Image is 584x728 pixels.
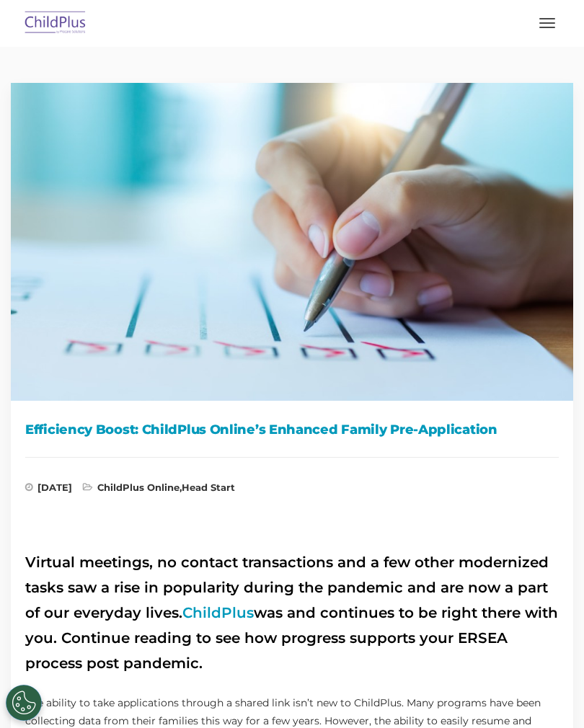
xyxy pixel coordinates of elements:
[182,604,254,621] a: ChildPlus
[83,483,235,497] span: ,
[182,481,235,493] a: Head Start
[97,481,180,493] a: ChildPlus Online
[6,685,42,721] button: Cookies Settings
[22,6,89,40] img: ChildPlus by Procare Solutions
[25,419,559,440] h1: Efficiency Boost: ChildPlus Online’s Enhanced Family Pre-Application
[25,550,559,676] h2: Virtual meetings, no contact transactions and a few other modernized tasks saw a rise in populari...
[25,483,72,497] span: [DATE]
